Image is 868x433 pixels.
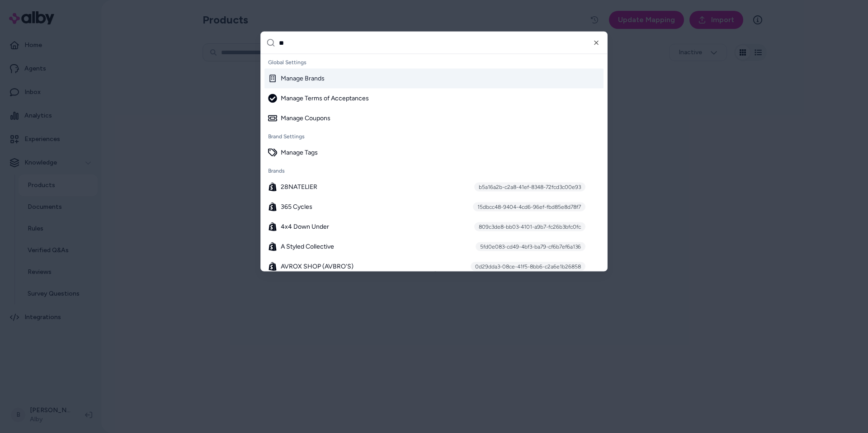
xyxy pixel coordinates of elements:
div: 5fd0e083-cd49-4bf3-ba79-cf6b7ef6a136 [476,242,585,251]
div: Global Settings [264,56,604,69]
div: Manage Coupons [268,114,330,123]
span: AVROX SHOP (AVBRO'S) [281,262,354,271]
div: Brands [264,165,604,177]
div: 15dbcc48-9404-4cd6-96ef-fbd85e8d78f7 [473,202,585,212]
div: Manage Brands [268,74,325,83]
div: Manage Terms of Acceptances [268,94,369,103]
span: A Styled Collective [281,242,334,251]
span: 365 Cycles [281,202,312,212]
div: b5a16a2b-c2a8-41ef-8348-72fcd3c00e93 [474,183,585,192]
span: 28NATELIER [281,183,317,192]
div: Manage Tags [268,148,318,157]
div: 809c3de8-bb03-4101-a9b7-fc26b3bfc0fc [474,222,585,231]
span: 4x4 Down Under [281,222,329,231]
div: Brand Settings [264,130,604,143]
div: 0d29dda3-08ce-41f5-8bb6-c2a6e1b26858 [471,262,585,271]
